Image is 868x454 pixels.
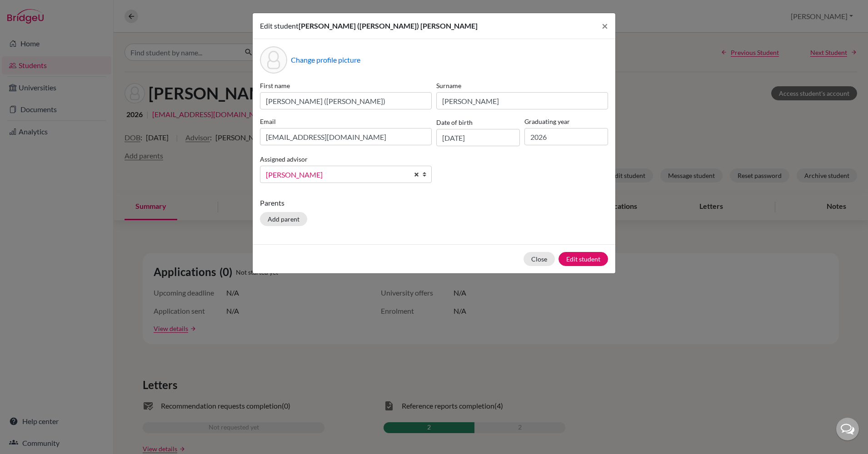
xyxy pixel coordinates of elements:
[594,13,615,39] button: Close
[299,21,478,30] span: [PERSON_NAME] ([PERSON_NAME]) [PERSON_NAME]
[524,117,608,126] label: Graduating year
[260,197,608,208] p: Parents
[260,154,308,164] label: Assigned advisor
[260,21,299,30] span: Edit student
[260,117,432,126] label: Email
[524,252,555,266] button: Close
[260,81,432,90] label: First name
[260,46,287,74] div: Profile picture
[436,118,473,127] label: Date of birth
[20,6,39,15] span: Help
[559,252,608,266] button: Edit student
[436,129,520,146] input: dd/mm/yyyy
[266,169,409,181] span: [PERSON_NAME]
[260,212,307,226] button: Add parent
[436,81,608,90] label: Surname
[602,19,608,32] span: ×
